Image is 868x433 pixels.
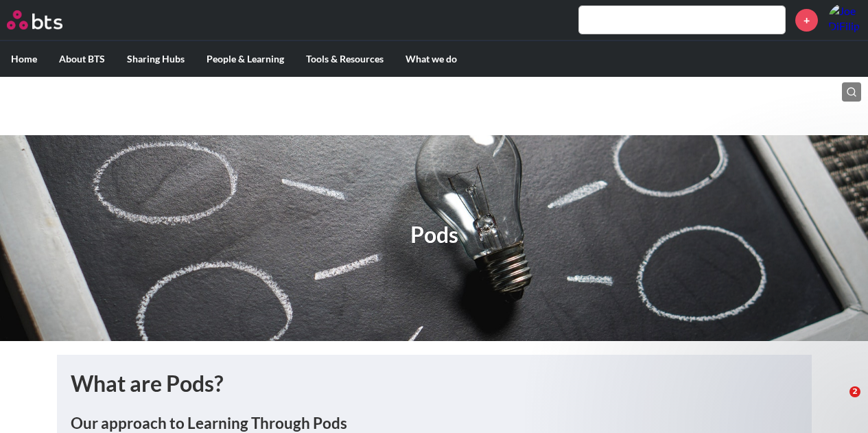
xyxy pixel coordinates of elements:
iframe: Intercom live chat [821,386,854,419]
img: BTS Logo [7,10,62,30]
a: Go home [7,10,88,30]
a: + [795,9,818,32]
span: 2 [849,386,860,397]
h1: What are Pods? [71,368,798,399]
label: What we do [395,41,468,77]
label: About BTS [48,41,116,77]
img: Joe DiFilippo [828,3,861,36]
h1: Pods [410,220,458,250]
a: Profile [828,3,861,36]
label: People & Learning [196,41,295,77]
label: Sharing Hubs [116,41,196,77]
label: Tools & Resources [295,41,395,77]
